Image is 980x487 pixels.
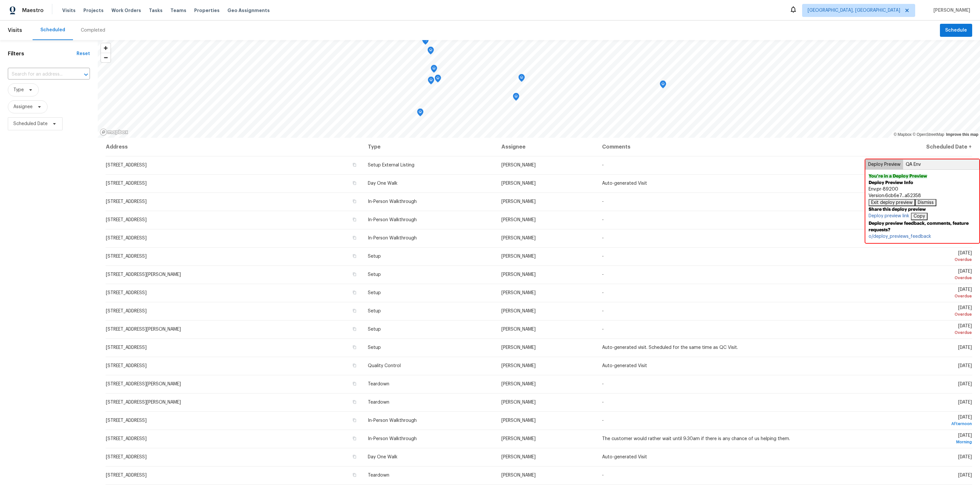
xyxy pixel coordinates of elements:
[227,7,270,14] span: Geo Assignments
[602,364,647,368] span: Auto-generated Visit
[518,74,525,84] div: Map marker
[862,329,972,336] div: Overdue
[862,433,972,445] span: [DATE]
[602,327,604,332] span: -
[602,254,604,259] span: -
[368,254,381,259] span: Setup
[501,236,536,240] span: [PERSON_NAME]
[513,93,519,103] div: Map marker
[368,418,417,423] span: In-Person Walkthrough
[602,345,738,350] span: Auto-generated visit. Scheduled for the same time as QC Visit.
[862,324,972,336] span: [DATE]
[417,108,424,119] div: Map marker
[106,309,147,313] span: [STREET_ADDRESS]
[862,233,972,245] span: [DATE]
[8,50,77,57] h1: Filters
[13,87,24,93] span: Type
[913,132,944,137] a: OpenStreetMap
[106,254,147,259] span: [STREET_ADDRESS]
[946,132,978,137] a: Improve this map
[106,400,181,405] span: [STREET_ADDRESS][PERSON_NAME]
[101,53,110,62] button: Zoom out
[869,199,915,206] button: Exit deploy preview
[501,418,536,423] span: [PERSON_NAME]
[111,7,141,14] span: Work Orders
[866,160,903,169] button: Deploy Preview
[602,291,604,295] span: -
[106,199,147,204] span: [STREET_ADDRESS]
[101,43,110,53] span: Zoom in
[352,399,357,405] button: Copy Address
[501,345,536,350] span: [PERSON_NAME]
[352,454,357,460] button: Copy Address
[368,455,397,459] span: Day One Walk
[106,163,147,167] span: [STREET_ADDRESS]
[501,455,536,459] span: [PERSON_NAME]
[106,455,147,459] span: [STREET_ADDRESS]
[368,473,389,478] span: Teardown
[862,165,972,172] div: Overdue
[862,439,972,445] div: Morning
[862,421,972,427] div: Afternoon
[431,65,437,75] div: Map marker
[368,345,381,350] span: Setup
[368,364,401,368] span: Quality Control
[958,400,972,405] span: [DATE]
[501,254,536,259] span: [PERSON_NAME]
[98,40,980,138] canvas: Map
[40,27,65,33] div: Scheduled
[13,104,33,110] span: Assignee
[352,472,357,478] button: Copy Address
[602,455,647,459] span: Auto-generated Visit
[106,437,147,441] span: [STREET_ADDRESS]
[81,70,91,79] button: Open
[83,7,104,14] span: Projects
[915,199,936,206] button: Dismiss
[862,311,972,318] div: Overdue
[862,415,972,427] span: [DATE]
[352,235,357,241] button: Copy Address
[501,327,536,332] span: [PERSON_NAME]
[862,160,972,172] span: [DATE]
[958,364,972,368] span: [DATE]
[62,7,76,14] span: Visits
[862,202,972,208] div: Overdue
[352,326,357,332] button: Copy Address
[352,253,357,259] button: Copy Address
[862,251,972,263] span: [DATE]
[106,272,181,277] span: [STREET_ADDRESS][PERSON_NAME]
[22,7,44,14] span: Maestro
[8,69,72,79] input: Search for an address...
[501,181,536,186] span: [PERSON_NAME]
[940,24,972,37] button: Schedule
[862,269,972,281] span: [DATE]
[368,327,381,332] span: Setup
[194,7,220,14] span: Properties
[368,291,381,295] span: Setup
[862,214,972,226] span: [DATE]
[106,236,147,240] span: [STREET_ADDRESS]
[602,309,604,313] span: -
[869,193,976,199] div: Version: 6cb6e7...a52358
[106,345,147,350] span: [STREET_ADDRESS]
[428,77,434,87] div: Map marker
[352,217,357,222] button: Copy Address
[660,80,666,91] div: Map marker
[106,473,147,478] span: [STREET_ADDRESS]
[602,218,604,222] span: -
[106,218,147,222] span: [STREET_ADDRESS]
[602,418,604,423] span: -
[862,178,972,190] span: [DATE]
[869,233,976,240] a: o/deploy_previews_feedback
[862,183,972,190] div: Overdue
[869,180,913,185] b: Deploy Preview Info
[602,199,604,204] span: -
[106,382,181,386] span: [STREET_ADDRESS][PERSON_NAME]
[501,199,536,204] span: [PERSON_NAME]
[501,291,536,295] span: [PERSON_NAME]
[894,132,912,137] a: Mapbox
[435,75,441,85] div: Map marker
[352,180,357,186] button: Copy Address
[501,437,536,441] span: [PERSON_NAME]
[602,236,604,240] span: -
